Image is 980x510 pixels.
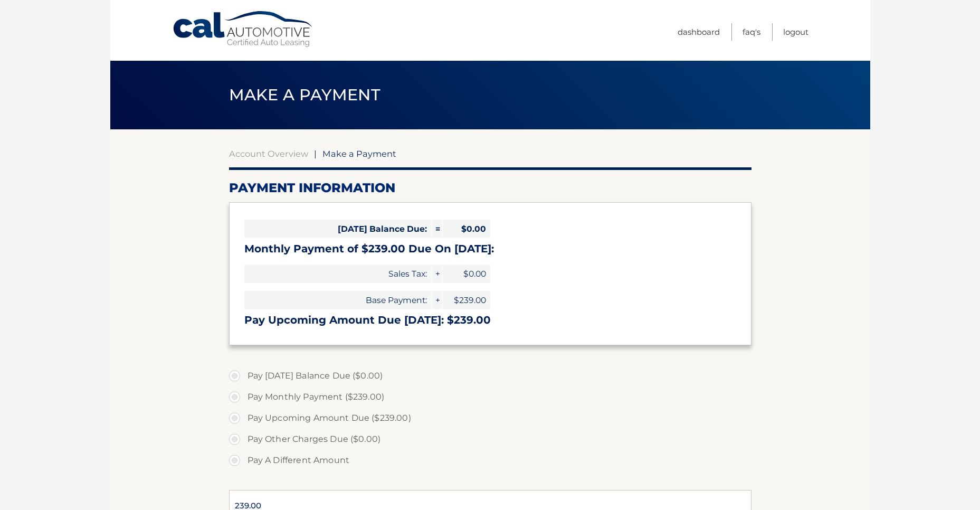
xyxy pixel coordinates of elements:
h3: Pay Upcoming Amount Due [DATE]: $239.00 [244,314,736,327]
span: $239.00 [443,291,490,309]
span: = [432,220,442,238]
span: + [432,265,442,283]
label: Pay [DATE] Balance Due ($0.00) [229,365,751,386]
span: Sales Tax: [244,265,431,283]
span: | [314,148,317,159]
span: Base Payment: [244,291,431,309]
a: Dashboard [678,23,720,41]
label: Pay A Different Amount [229,450,751,471]
span: $0.00 [443,265,490,283]
a: Account Overview [229,148,308,159]
label: Pay Monthly Payment ($239.00) [229,386,751,408]
label: Pay Other Charges Due ($0.00) [229,429,751,450]
span: [DATE] Balance Due: [244,220,431,238]
a: Cal Automotive [172,11,315,48]
label: Pay Upcoming Amount Due ($239.00) [229,408,751,429]
h3: Monthly Payment of $239.00 Due On [DATE]: [244,242,736,256]
a: FAQ's [743,23,760,41]
span: Make a Payment [322,148,396,159]
span: Make a Payment [229,85,380,105]
span: $0.00 [443,220,490,238]
span: + [432,291,442,309]
a: Logout [783,23,808,41]
h2: Payment Information [229,180,751,196]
